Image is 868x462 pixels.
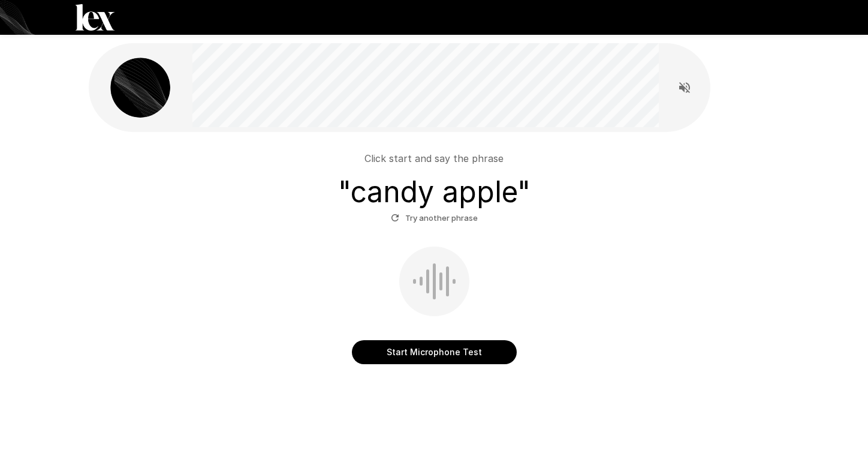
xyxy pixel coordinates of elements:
[673,76,697,100] button: Read questions aloud
[338,175,531,209] h3: " candy apple "
[364,151,504,166] p: Click start and say the phrase
[352,340,517,364] button: Start Microphone Test
[388,209,481,227] button: Try another phrase
[110,58,170,118] img: lex_avatar2.png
